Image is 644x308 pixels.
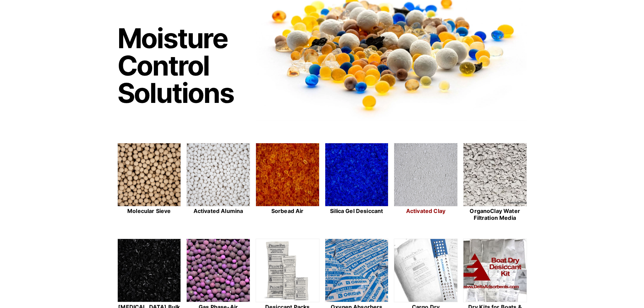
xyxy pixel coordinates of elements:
h2: OrganoClay Water Filtration Media [463,208,527,221]
a: Activated Alumina [186,143,250,222]
h2: Activated Alumina [186,208,250,214]
h1: Moisture Control Solutions [117,25,249,107]
h2: Molecular Sieve [117,208,181,214]
h2: Silica Gel Desiccant [325,208,389,214]
a: Silica Gel Desiccant [325,143,389,222]
a: Sorbead Air [256,143,319,222]
h2: Sorbead Air [256,208,319,214]
a: OrganoClay Water Filtration Media [463,143,527,222]
h2: Activated Clay [394,208,458,214]
a: Molecular Sieve [117,143,181,222]
a: Activated Clay [394,143,458,222]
